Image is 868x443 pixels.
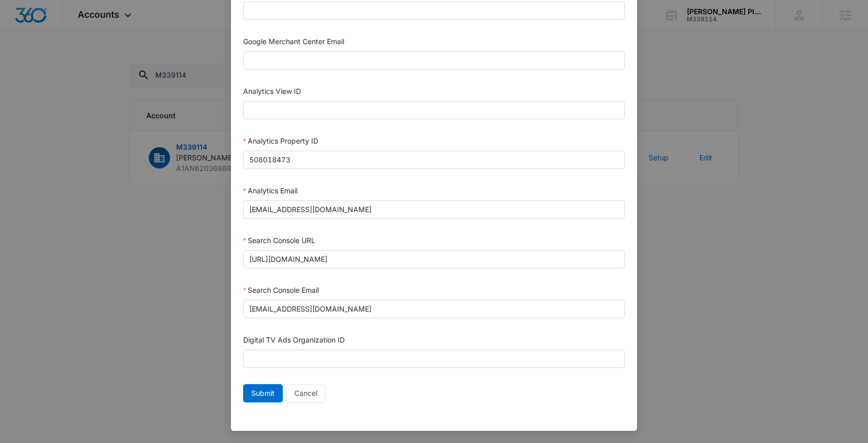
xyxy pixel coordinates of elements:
label: Google Merchant Center Email [243,37,344,46]
input: Analytics Property ID [243,151,625,169]
input: Google Merchant Center ID [243,2,625,20]
input: Digital TV Ads Organization ID [243,350,625,368]
input: Search Console URL [243,250,625,268]
label: Digital TV Ads Organization ID [243,335,345,344]
label: Analytics View ID [243,87,301,95]
input: Analytics View ID [243,101,625,119]
input: Analytics Email [243,200,625,219]
button: Cancel [286,384,325,402]
input: Google Merchant Center Email [243,51,625,70]
label: Search Console Email [243,286,319,294]
label: Search Console URL [243,236,315,245]
span: Cancel [294,388,317,399]
span: Submit [251,388,275,399]
button: Submit [243,384,283,402]
label: Analytics Property ID [243,137,318,145]
input: Search Console Email [243,300,625,318]
label: Analytics Email [243,186,297,195]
